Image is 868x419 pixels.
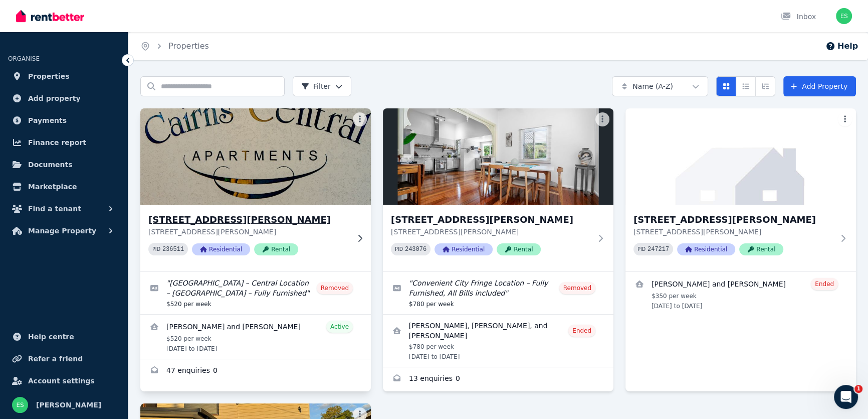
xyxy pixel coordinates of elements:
[28,353,83,365] span: Refer a friend
[383,108,613,271] a: 15 Jones Street, Westcourt[STREET_ADDRESS][PERSON_NAME][STREET_ADDRESS][PERSON_NAME]PID 243076Res...
[637,246,645,252] small: PID
[633,213,834,227] h3: [STREET_ADDRESS][PERSON_NAME]
[128,32,221,60] nav: Breadcrumb
[625,272,856,316] a: View details for Jade Taifalos and Anthony Sullivan
[595,112,609,126] button: More options
[28,331,74,343] span: Help centre
[383,272,613,314] a: Edit listing: Convenient City Fringe Location – Fully Furnished, All Bills included
[301,81,331,91] span: Filter
[825,40,858,52] button: Help
[677,243,735,255] span: Residential
[148,213,349,227] h3: [STREET_ADDRESS][PERSON_NAME]
[8,155,120,175] a: Documents
[168,41,209,51] a: Properties
[152,246,160,252] small: PID
[162,246,184,253] code: 236511
[293,76,351,96] button: Filter
[8,221,120,241] button: Manage Property
[716,76,736,96] button: Card view
[383,315,613,367] a: View details for Ben Hanwell, Daniel Whitaker, and Sean Reynolds
[8,66,120,86] a: Properties
[391,213,591,227] h3: [STREET_ADDRESS][PERSON_NAME]
[739,243,783,255] span: Rental
[12,397,28,413] img: Elaine Sheeley
[625,108,856,205] img: 15 Jones Street, Westcourt
[28,70,70,82] span: Properties
[135,106,377,207] img: 10/108 McLeod Street, Cairns City
[140,272,371,314] a: Edit listing: Cairns City – Central Location – Secure Complex – Fully Furnished
[632,81,673,91] span: Name (A-Z)
[8,371,120,391] a: Account settings
[16,9,84,24] img: RentBetter
[647,246,669,253] code: 247217
[736,76,756,96] button: Compact list view
[716,76,775,96] div: View options
[8,327,120,347] a: Help centre
[383,108,613,205] img: 15 Jones Street, Westcourt
[140,108,371,271] a: 10/108 McLeod Street, Cairns City[STREET_ADDRESS][PERSON_NAME][STREET_ADDRESS][PERSON_NAME]PID 23...
[353,112,367,126] button: More options
[834,385,858,409] iframe: Intercom live chat
[28,136,86,149] span: Finance report
[836,8,852,24] img: Elaine Sheeley
[8,177,120,197] a: Marketplace
[612,76,708,96] button: Name (A-Z)
[383,367,613,391] a: Enquiries for 15 Jones Street, Westcourt
[391,227,591,237] p: [STREET_ADDRESS][PERSON_NAME]
[838,112,852,126] button: More options
[8,110,120,130] a: Payments
[8,88,120,108] a: Add property
[8,349,120,369] a: Refer a friend
[633,227,834,237] p: [STREET_ADDRESS][PERSON_NAME]
[8,132,120,153] a: Finance report
[254,243,298,255] span: Rental
[625,108,856,271] a: 15 Jones Street, Westcourt[STREET_ADDRESS][PERSON_NAME][STREET_ADDRESS][PERSON_NAME]PID 247217Res...
[8,55,40,62] span: ORGANISE
[854,385,862,393] span: 1
[28,114,67,126] span: Payments
[405,246,426,253] code: 243076
[28,181,77,193] span: Marketplace
[783,76,856,96] a: Add Property
[8,199,120,219] button: Find a tenant
[28,203,81,215] span: Find a tenant
[755,76,775,96] button: Expanded list view
[435,243,493,255] span: Residential
[28,159,73,171] span: Documents
[395,246,403,252] small: PID
[140,359,371,383] a: Enquiries for 10/108 McLeod Street, Cairns City
[28,375,95,387] span: Account settings
[36,399,101,411] span: [PERSON_NAME]
[28,92,81,104] span: Add property
[497,243,541,255] span: Rental
[781,12,816,22] div: Inbox
[140,315,371,359] a: View details for Matthias Mager and Panalee Sathitkun
[28,225,96,237] span: Manage Property
[148,227,349,237] p: [STREET_ADDRESS][PERSON_NAME]
[192,243,250,255] span: Residential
